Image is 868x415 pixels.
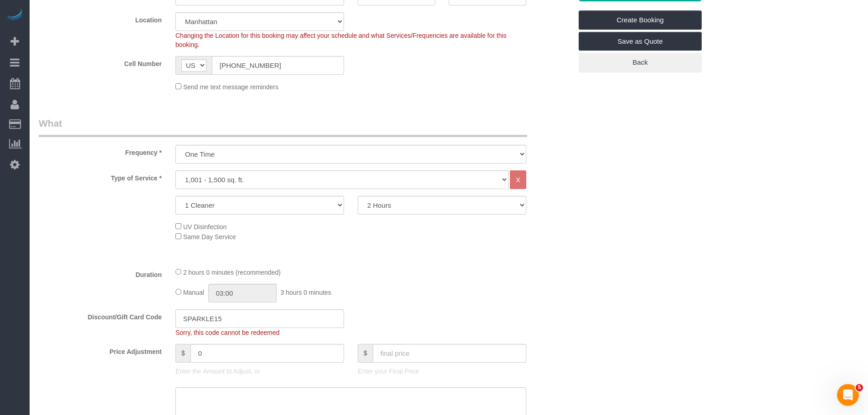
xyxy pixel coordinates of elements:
input: final price [373,344,526,363]
span: Send me text message reminders [183,83,278,91]
span: $ [358,344,373,363]
input: Cell Number [212,56,344,75]
label: Cell Number [32,56,169,68]
p: Enter the Amount to Adjust, or [175,367,344,376]
a: Create Booking [579,10,702,30]
a: Save as Quote [579,32,702,51]
label: Frequency * [32,145,169,157]
legend: What [39,117,527,137]
span: 5 [856,384,863,391]
a: Back [579,53,702,72]
img: Automaid Logo [5,9,24,22]
span: Manual [183,289,204,296]
span: $ [175,344,190,363]
span: UV Disinfection [183,223,227,231]
iframe: Intercom live chat [837,384,859,406]
label: Price Adjustment [32,344,169,356]
span: Same Day Service [183,233,236,241]
span: 2 hours 0 minutes (recommended) [183,269,281,276]
label: Duration [32,267,169,279]
label: Type of Service * [32,170,169,183]
label: Location [32,12,169,25]
span: 3 hours 0 minutes [281,289,331,296]
span: Changing the Location for this booking may affect your schedule and what Services/Frequencies are... [175,32,507,48]
label: Discount/Gift Card Code [32,309,169,322]
span: Sorry, this code cannot be redeemed [175,329,280,336]
p: Enter your Final Price [358,367,526,376]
